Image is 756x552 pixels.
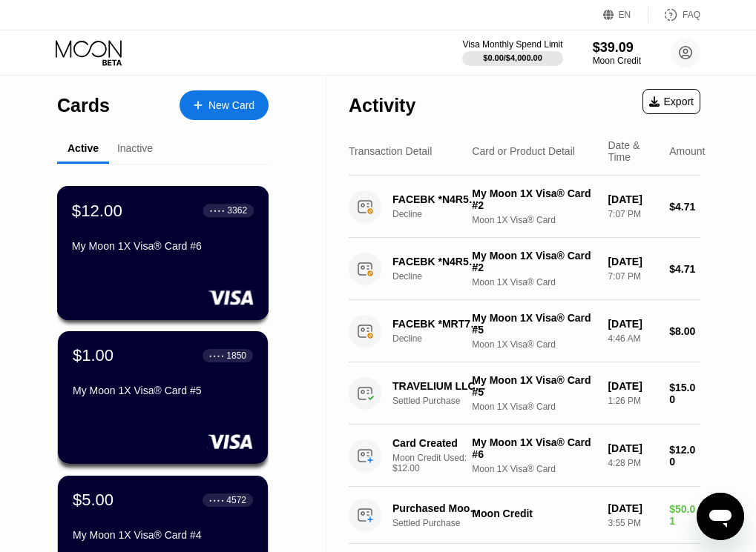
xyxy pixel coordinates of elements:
div: New Card [208,99,254,112]
div: My Moon 1X Visa® Card #5 [472,374,596,398]
div: 7:07 PM [608,271,657,282]
div: 4572 [226,495,246,505]
div: 7:07 PM [608,209,657,219]
div: FACEBK *MRT7RXLTC2 650-5434800 US [392,318,486,330]
div: 4:46 AM [608,333,657,344]
div: ● ● ● ● [209,498,224,502]
div: Decline [392,209,493,219]
div: $12.00● ● ● ●3362My Moon 1X Visa® Card #6 [58,187,268,319]
div: $50.01 [669,503,700,527]
div: ● ● ● ● [209,353,224,358]
div: $0.00 / $4,000.00 [483,53,542,62]
div: Purchased Moon CreditSettled PurchaseMoon Credit[DATE]3:55 PM$50.01 [349,487,700,544]
div: TRAVELIUM LLC [PHONE_NUMBER] USSettled PurchaseMy Moon 1X Visa® Card #5Moon 1X Visa® Card[DATE]1:... [349,362,700,425]
div: Visa Monthly Spend Limit [462,39,562,50]
div: 3362 [227,205,247,216]
div: My Moon 1X Visa® Card #2 [472,250,596,273]
div: Decline [392,271,493,282]
div: TRAVELIUM LLC [PHONE_NUMBER] US [392,380,486,392]
div: $4.71 [669,263,700,275]
div: My Moon 1X Visa® Card #5 [472,312,596,336]
div: $4.71 [669,201,700,213]
iframe: Button to launch messaging window [697,493,744,540]
div: Export [649,96,694,107]
div: 1:26 PM [608,396,657,406]
div: [DATE] [608,256,657,267]
div: Moon Credit Used: $12.00 [392,453,493,473]
div: EN [619,10,631,20]
div: $8.00 [669,325,700,337]
div: ● ● ● ● [210,208,225,213]
div: New Card [180,90,269,120]
div: [DATE] [608,193,657,205]
div: My Moon 1X Visa® Card #5 [73,385,253,396]
div: Settled Purchase [392,518,493,528]
div: 1850 [226,350,246,361]
div: Moon 1X Visa® Card [472,464,596,474]
div: 3:55 PM [608,518,657,528]
div: $39.09Moon Credit [593,40,641,66]
div: Activity [349,95,415,116]
div: FACEBK *N4R5EZCTY2 650-5434800 US [392,193,486,205]
div: $1.00● ● ● ●1850My Moon 1X Visa® Card #5 [58,331,268,464]
div: Decline [392,333,493,344]
div: Moon 1X Visa® Card [472,339,596,350]
div: EN [603,7,648,22]
div: Cards [57,95,110,116]
div: FACEBK *N4R5EZCTY2 650-5434800 USDeclineMy Moon 1X Visa® Card #2Moon 1X Visa® Card[DATE]7:07 PM$4.71 [349,238,700,300]
div: Inactive [117,142,153,154]
div: FACEBK *N4R5EZCTY2 650-5434800 USDeclineMy Moon 1X Visa® Card #2Moon 1X Visa® Card[DATE]7:07 PM$4.71 [349,176,700,238]
div: Moon 1X Visa® Card [472,277,596,287]
div: [DATE] [608,318,657,330]
div: Card or Product Detail [472,145,575,157]
div: Moon 1X Visa® Card [472,402,596,412]
div: Purchased Moon Credit [392,502,486,514]
div: 4:28 PM [608,458,657,468]
div: FACEBK *N4R5EZCTY2 650-5434800 US [392,256,486,267]
div: Moon Credit [593,56,641,66]
div: FAQ [648,7,700,22]
div: $1.00 [73,346,114,365]
div: Transaction Detail [349,145,432,157]
div: [DATE] [608,380,657,392]
div: $15.00 [669,382,700,405]
div: $39.09 [593,40,641,56]
div: Card Created [392,437,486,449]
div: Amount [669,145,705,157]
div: Active [68,142,99,154]
div: [DATE] [608,502,657,514]
div: Moon 1X Visa® Card [472,215,596,225]
div: $12.00 [669,444,700,468]
div: My Moon 1X Visa® Card #2 [472,187,596,211]
div: My Moon 1X Visa® Card #4 [73,529,253,541]
div: FACEBK *MRT7RXLTC2 650-5434800 USDeclineMy Moon 1X Visa® Card #5Moon 1X Visa® Card[DATE]4:46 AM$8.00 [349,300,700,362]
div: [DATE] [608,442,657,454]
div: Settled Purchase [392,396,493,406]
div: Visa Monthly Spend Limit$0.00/$4,000.00 [462,39,562,66]
div: My Moon 1X Visa® Card #6 [472,436,596,460]
div: Card CreatedMoon Credit Used: $12.00My Moon 1X Visa® Card #6Moon 1X Visa® Card[DATE]4:28 PM$12.00 [349,425,700,487]
div: FAQ [683,10,700,20]
div: My Moon 1X Visa® Card #6 [72,240,254,252]
div: Moon Credit [472,508,596,519]
div: Export [642,89,700,114]
div: Date & Time [608,139,657,163]
div: $5.00 [73,491,114,510]
div: $12.00 [72,201,122,220]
